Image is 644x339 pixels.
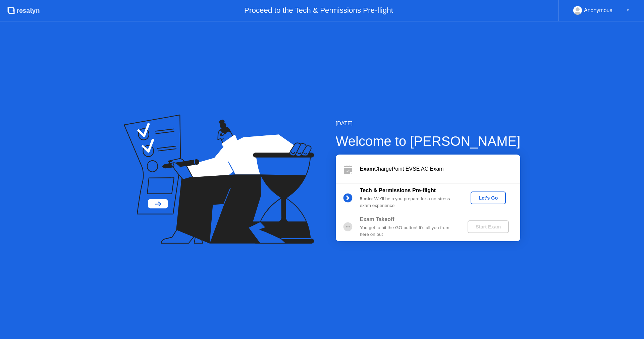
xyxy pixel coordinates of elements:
div: You get to hit the GO button! It’s all you from here on out [360,224,457,238]
b: Exam [360,166,374,172]
div: : We’ll help you prepare for a no-stress exam experience [360,196,457,209]
b: 5 min [360,196,372,201]
div: [DATE] [336,120,521,128]
div: ChargePoint EVSE AC Exam [360,165,520,173]
b: Tech & Permissions Pre-flight [360,187,436,193]
div: Let's Go [473,195,503,201]
div: Welcome to [PERSON_NAME] [336,131,521,151]
div: ▼ [626,6,630,15]
div: Anonymous [584,6,612,15]
b: Exam Takeoff [360,216,394,222]
button: Start Exam [468,220,509,233]
div: Start Exam [470,224,506,229]
button: Let's Go [471,192,506,204]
